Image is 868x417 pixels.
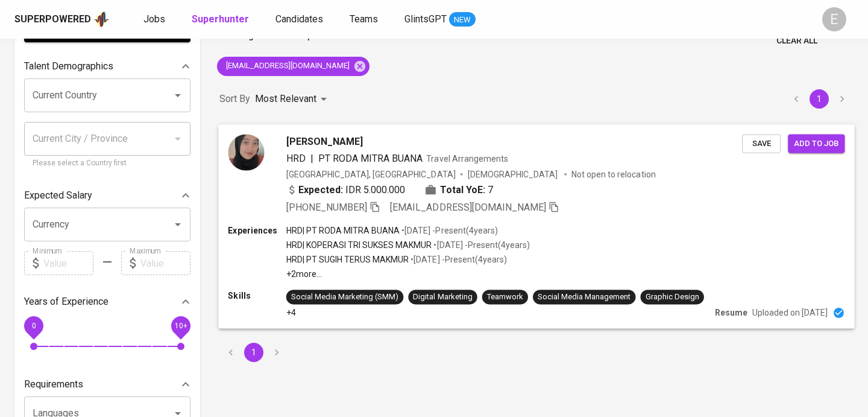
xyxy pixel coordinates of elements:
div: Requirements [24,372,190,396]
p: +2 more ... [286,268,530,280]
div: Expected Salary [24,183,190,208]
a: Candidates [275,12,325,27]
div: Social Media Management [538,291,631,303]
div: E [822,7,846,31]
span: [DEMOGRAPHIC_DATA] [468,168,559,180]
p: • [DATE] - Present ( 4 years ) [432,239,529,251]
span: 10+ [174,322,187,330]
a: Superhunter [192,12,251,27]
div: Social Media Marketing (SMM) [291,291,399,303]
p: Experiences [228,224,286,237]
div: Talent Demographics [24,54,190,78]
div: [GEOGRAPHIC_DATA], [GEOGRAPHIC_DATA] [286,168,456,180]
span: Jobs [143,13,165,25]
span: | [310,151,313,165]
b: Total YoE: [440,182,485,197]
a: GlintsGPT NEW [404,12,476,27]
span: [PERSON_NAME] [286,134,363,148]
div: Most Relevant [255,88,331,110]
div: Graphic Design [646,291,699,303]
div: Digital Marketing [413,291,472,303]
nav: pagination navigation [219,343,288,362]
nav: pagination navigation [785,89,854,109]
span: Add to job [794,136,838,150]
p: • [DATE] - Present ( 4 years ) [400,224,497,237]
b: Expected: [298,182,343,197]
p: HRD | PT RODA MITRA BUANA [286,224,400,237]
button: page 1 [810,89,829,109]
p: Expected Salary [24,188,92,203]
p: Please select a Country first [33,158,182,170]
span: Candidates [275,13,323,25]
span: Travel Arrangements [426,153,508,163]
span: [PHONE_NUMBER] [286,201,367,212]
button: Add to job [788,134,844,153]
div: [EMAIL_ADDRESS][DOMAIN_NAME] [217,57,370,76]
div: IDR 5.000.000 [286,182,406,197]
p: Uploaded on [DATE] [752,307,828,319]
b: Superhunter [192,13,249,25]
button: Clear All [772,30,822,52]
span: Clear All [776,33,817,48]
button: Save [742,134,781,153]
span: 0 [31,322,36,330]
p: Requirements [24,377,83,392]
p: HRD | KOPERASI TRI SUKSES MAKMUR [286,239,432,251]
input: Value [43,251,93,275]
a: Jobs [143,12,168,27]
span: NEW [449,14,476,26]
p: • [DATE] - Present ( 4 years ) [409,253,506,266]
p: Resume [715,307,747,319]
img: app logo [93,10,110,28]
button: Open [169,87,186,104]
button: Open [169,216,186,233]
img: 427fbcaff5ccb2d5099457ba774ca325.jpeg [228,134,264,170]
span: [EMAIL_ADDRESS][DOMAIN_NAME] [390,201,546,212]
p: Most Relevant [255,92,316,106]
input: Value [140,251,190,275]
span: [EMAIL_ADDRESS][DOMAIN_NAME] [217,60,357,72]
button: page 1 [244,343,263,362]
p: Not open to relocation [571,168,655,180]
span: GlintsGPT [404,13,447,25]
div: Years of Experience [24,290,190,314]
span: PT RODA MITRA BUANA [318,152,423,164]
a: [PERSON_NAME]HRD|PT RODA MITRA BUANATravel Arrangements[GEOGRAPHIC_DATA], [GEOGRAPHIC_DATA][DEMOG... [219,125,854,328]
div: Teamwork [487,291,523,303]
p: +4 [286,307,296,319]
span: 7 [488,182,493,197]
span: HRD [286,152,306,164]
p: HRD | PT SUGIH TERUS MAKMUR [286,253,409,266]
span: Save [748,136,775,150]
p: Years of Experience [24,294,108,309]
div: Superpowered [14,13,91,27]
a: Teams [350,12,380,27]
p: Showing of talent profiles found [219,30,363,52]
p: Skills [228,290,286,302]
a: Superpoweredapp logo [14,10,110,28]
p: Talent Demographics [24,59,113,74]
span: Teams [350,13,378,25]
p: Sort By [219,92,250,106]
